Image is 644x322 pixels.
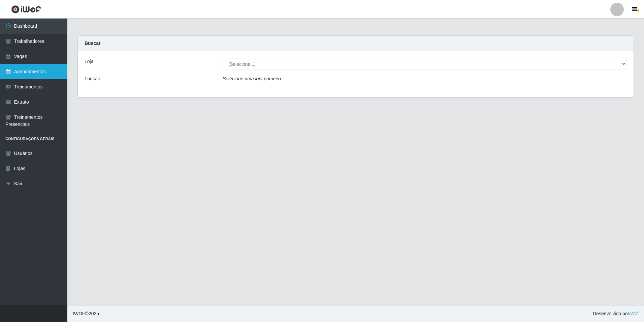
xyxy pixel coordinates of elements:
[593,310,639,317] span: Desenvolvido por
[85,75,100,82] label: Função
[73,311,85,316] span: IWOF
[629,311,639,316] a: iWof
[223,76,285,81] i: Selecione uma loja primeiro...
[11,5,41,14] img: CoreUI Logo
[73,310,100,317] span: © 2025 .
[85,41,100,46] strong: Buscar
[85,58,93,65] label: Loja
